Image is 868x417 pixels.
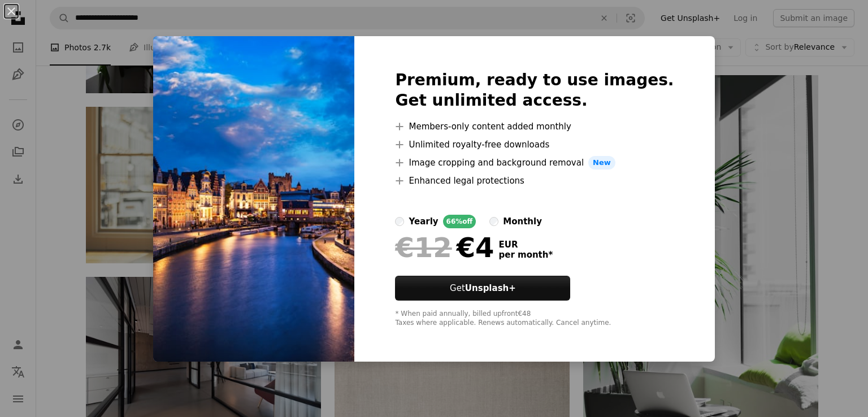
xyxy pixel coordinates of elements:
span: New [588,156,615,170]
li: Unlimited royalty-free downloads [395,138,674,151]
div: 66% off [443,215,476,228]
strong: Unsplash+ [465,283,516,293]
input: yearly66%off [395,217,404,226]
input: monthly [489,217,498,226]
div: monthly [503,215,542,228]
button: GetUnsplash+ [395,276,570,301]
img: premium_photo-1661886882389-e99d9a5299c0 [153,36,354,362]
div: yearly [409,215,438,228]
span: EUR [498,240,553,250]
span: per month * [498,250,553,260]
div: €4 [395,233,494,262]
h2: Premium, ready to use images. Get unlimited access. [395,70,674,111]
div: * When paid annually, billed upfront €48 Taxes where applicable. Renews automatically. Cancel any... [395,310,674,328]
li: Enhanced legal protections [395,174,674,188]
li: Image cropping and background removal [395,156,674,170]
li: Members-only content added monthly [395,120,674,133]
span: €12 [395,233,452,262]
